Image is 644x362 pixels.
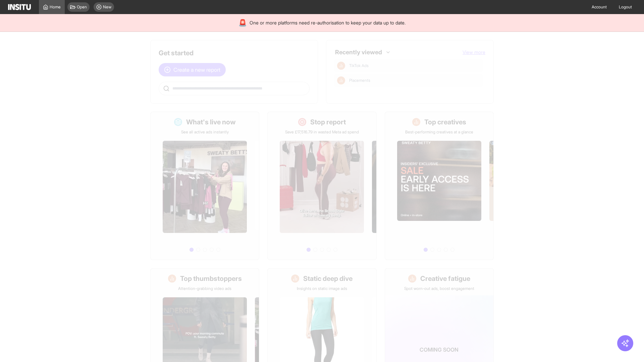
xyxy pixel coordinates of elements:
div: 🚨 [238,18,247,27]
span: New [103,4,111,10]
span: Home [50,4,61,10]
span: Open [77,4,87,10]
span: One or more platforms need re-authorisation to keep your data up to date. [250,19,406,26]
img: Logo [8,4,31,10]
